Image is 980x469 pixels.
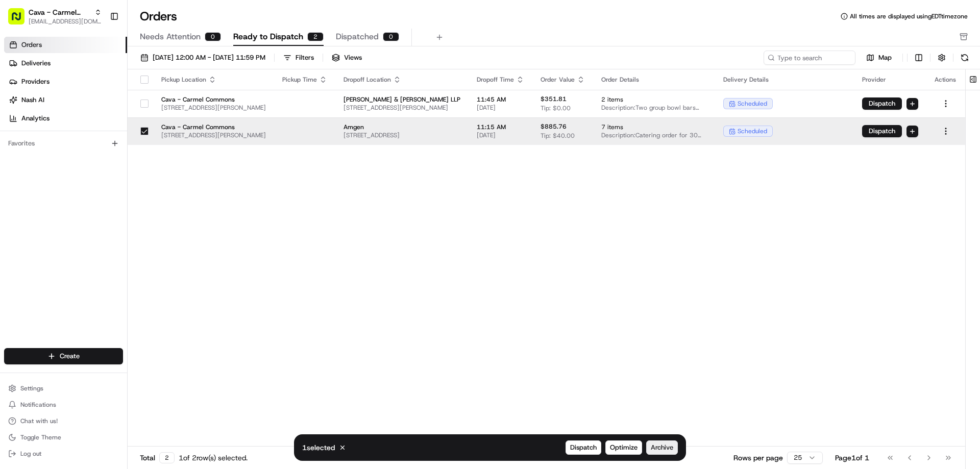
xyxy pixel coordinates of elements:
[85,158,88,166] span: •
[541,132,575,140] span: Tip: $40.00
[605,440,642,455] button: Optimize
[20,450,41,458] span: Log out
[179,453,248,463] div: 1 of 2 row(s) selected.
[233,31,303,43] span: Ready to Dispatch
[10,176,27,192] img: Grace Nketiah
[140,8,177,24] h1: Orders
[90,158,111,166] span: [DATE]
[158,131,186,143] button: See all
[723,76,846,84] div: Delivery Details
[738,127,767,135] span: scheduled
[862,76,918,84] div: Provider
[601,131,707,139] span: Description: Catering order for 30 people including 3x Group Bowl Bar with grilled chicken, saffr...
[161,95,266,104] span: Cava - Carmel Commons
[4,55,127,71] a: Deliveries
[541,104,571,112] span: Tip: $0.00
[296,53,314,62] div: Filters
[20,384,43,392] span: Settings
[477,123,524,131] span: 11:15 AM
[20,433,61,441] span: Toggle Theme
[327,51,366,65] button: Views
[21,97,40,116] img: 4920774857489_3d7f54699973ba98c624_72.jpg
[344,104,460,112] span: [STREET_ADDRESS][PERSON_NAME]
[21,95,44,105] span: Nash AI
[82,224,168,242] a: 💻API Documentation
[161,104,266,112] span: [STREET_ADDRESS][PERSON_NAME]
[21,59,51,68] span: Deliveries
[10,97,29,116] img: 1736555255976-a54dd68f-1ca7-489b-9aae-adbdc363a1c4
[4,4,106,29] button: Cava - Carmel Commons[EMAIL_ADDRESS][DOMAIN_NAME]
[32,158,83,166] span: [PERSON_NAME]
[958,51,972,65] button: Refresh
[566,440,601,455] button: Dispatch
[279,51,318,65] button: Filters
[21,114,50,123] span: Analytics
[541,76,585,84] div: Order Value
[102,253,124,261] span: Pylon
[383,32,399,41] div: 0
[651,443,673,452] span: Archive
[10,229,18,237] div: 📗
[541,122,567,131] span: $885.76
[477,104,524,112] span: [DATE]
[96,228,164,238] span: API Documentation
[835,453,869,463] div: Page 1 of 1
[153,53,265,62] span: [DATE] 12:00 AM - [DATE] 11:59 PM
[85,186,88,194] span: •
[29,17,102,26] button: [EMAIL_ADDRESS][DOMAIN_NAME]
[4,348,123,364] button: Create
[601,104,707,112] span: Description: Two group bowl bars (Grilled Chicken and Falafel) with various sides, pita quarters,...
[862,97,902,110] button: Dispatch
[4,37,127,53] a: Orders
[601,95,707,104] span: 2 items
[862,125,902,137] button: Dispatch
[4,430,123,445] button: Toggle Theme
[6,224,82,242] a: 📗Knowledge Base
[20,228,78,238] span: Knowledge Base
[10,10,31,31] img: Nash
[336,31,379,43] span: Dispatched
[161,123,266,131] span: Cava - Carmel Commons
[935,76,957,84] div: Actions
[477,95,524,104] span: 11:45 AM
[161,131,266,139] span: [STREET_ADDRESS][PERSON_NAME]
[344,131,460,139] span: [STREET_ADDRESS]
[282,76,327,84] div: Pickup Time
[29,7,90,17] button: Cava - Carmel Commons
[46,108,140,116] div: We're available if you need us!
[20,186,29,194] img: 1736555255976-a54dd68f-1ca7-489b-9aae-adbdc363a1c4
[4,381,123,396] button: Settings
[302,442,335,453] p: 1 selected
[4,110,127,127] a: Analytics
[4,414,123,428] button: Chat with us!
[601,123,707,131] span: 7 items
[27,66,168,77] input: Clear
[344,95,460,104] span: [PERSON_NAME] & [PERSON_NAME] LLP
[4,92,127,108] a: Nash AI
[4,398,123,412] button: Notifications
[136,51,270,65] button: [DATE] 12:00 AM - [DATE] 11:59 PM
[20,159,29,167] img: 1736555255976-a54dd68f-1ca7-489b-9aae-adbdc363a1c4
[878,53,892,62] span: Map
[174,101,186,113] button: Start new chat
[10,133,65,141] div: Past conversations
[344,123,460,131] span: Amgen
[10,41,186,57] p: Welcome 👋
[344,53,362,62] span: Views
[20,401,56,409] span: Notifications
[4,73,127,90] a: Providers
[646,440,678,455] button: Archive
[344,76,460,84] div: Dropoff Location
[610,443,638,452] span: Optimize
[860,52,898,64] button: Map
[307,32,324,41] div: 2
[205,32,221,41] div: 0
[4,135,123,152] div: Favorites
[20,417,58,425] span: Chat with us!
[4,447,123,461] button: Log out
[10,149,27,165] img: Grace Nketiah
[850,12,968,20] span: All times are displayed using EDT timezone
[46,97,167,108] div: Start new chat
[32,186,83,194] span: [PERSON_NAME]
